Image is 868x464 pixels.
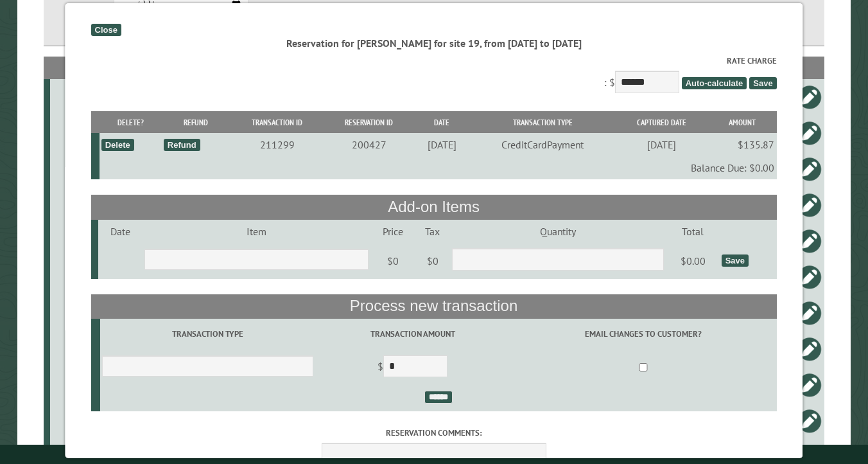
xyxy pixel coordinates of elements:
span: Save [750,77,777,89]
th: Amount [708,111,777,134]
label: Reservation comments: [91,427,777,439]
div: : $ [91,55,777,96]
div: 4 [55,379,96,391]
td: CreditCardPayment [470,133,616,156]
label: Transaction Type [102,328,313,340]
td: Item [143,220,370,243]
td: $0.00 [666,243,720,279]
div: 11 [55,307,96,319]
th: Transaction Type [470,111,616,134]
div: 25 [55,235,96,247]
div: 18 [55,127,96,139]
div: Save [722,254,749,267]
td: 211299 [230,133,325,156]
td: Date [99,220,143,243]
td: [DATE] [616,133,708,156]
div: 22 [55,163,96,175]
label: Email changes to customer? [513,328,775,340]
th: Captured Date [616,111,708,134]
div: Refund [164,139,200,151]
td: Tax [415,220,450,243]
td: $ [315,350,510,386]
th: Refund [162,111,230,134]
th: Transaction ID [230,111,325,134]
div: 19 [55,271,96,283]
label: Transaction Amount [317,328,508,340]
th: Delete? [100,111,162,134]
td: Price [370,220,415,243]
td: Balance Due: $0.00 [100,156,777,179]
span: Auto-calculate [682,77,747,89]
label: Rate Charge [91,55,777,67]
td: Quantity [450,220,666,243]
div: 21 [55,415,96,427]
td: $135.87 [708,133,777,156]
div: Close [91,24,121,36]
label: To: [69,1,114,13]
div: Reservation for [PERSON_NAME] for site 19, from [DATE] to [DATE] [91,36,777,50]
small: © Campground Commander LLC. All rights reserved. [361,450,507,458]
td: $0 [415,243,450,279]
th: Add-on Items [91,195,777,219]
th: Process new transaction [91,294,777,319]
div: 3 [55,91,96,103]
div: Delete [101,139,134,151]
th: Site [50,57,98,79]
td: 200427 [324,133,414,156]
th: Reservation ID [324,111,414,134]
div: 24 [55,199,96,211]
td: Total [666,220,720,243]
th: Date [414,111,470,134]
div: 23 [55,343,96,355]
td: [DATE] [414,133,470,156]
td: $0 [370,243,415,279]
